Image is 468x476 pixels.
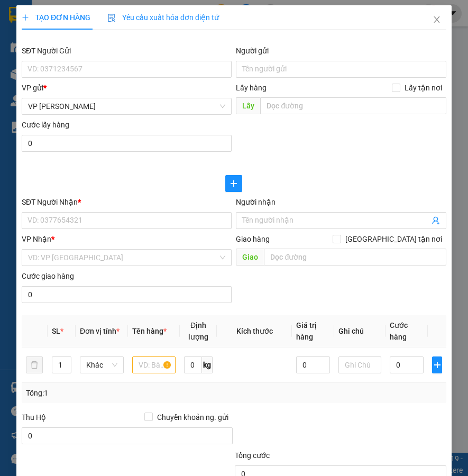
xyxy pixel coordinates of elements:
span: Giá trị hàng [296,321,317,341]
span: kg [202,356,213,373]
span: Lấy [236,97,260,114]
span: Giao [236,249,264,266]
span: plus [226,179,242,188]
label: Cước giao hàng [22,272,74,280]
span: Tổng cước [235,451,270,460]
input: 0 [296,356,330,373]
input: VD: Bàn, Ghế [132,356,175,373]
div: SĐT Người Gửi [22,45,232,57]
span: Đơn vị tính [80,327,120,335]
span: Định lượng [188,321,208,341]
span: Kích thước [236,327,273,335]
span: Cước hàng [390,321,408,341]
span: [GEOGRAPHIC_DATA] tận nơi [341,233,446,245]
span: Chuyển khoản ng. gửi [153,411,233,423]
span: Thu Hộ [22,413,46,422]
span: Khác [86,357,117,373]
span: plus [22,14,29,21]
span: Lấy hàng [236,84,267,92]
button: Close [422,5,452,35]
div: SĐT Người Nhận [22,196,232,208]
img: icon [107,14,116,22]
span: close [433,15,441,24]
input: Cước giao hàng [22,286,232,303]
button: plus [225,175,242,192]
span: VP Nhận [22,235,51,243]
span: Tên hàng [132,327,167,335]
div: Người nhận [236,196,446,208]
label: Cước lấy hàng [22,121,69,129]
span: user-add [432,216,440,225]
span: Giao hàng [236,235,270,243]
span: plus [433,361,442,369]
span: Lấy tận nơi [400,82,446,94]
input: Cước lấy hàng [22,135,232,152]
div: Tổng: 1 [26,387,234,399]
th: Ghi chú [334,315,386,347]
input: Dọc đường [264,249,446,266]
span: TẠO ĐƠN HÀNG [22,13,90,22]
input: Dọc đường [260,97,446,114]
span: Yêu cầu xuất hóa đơn điện tử [107,13,219,22]
div: Người gửi [236,45,446,57]
span: SL [52,327,60,335]
button: delete [26,356,43,373]
div: VP gửi [22,82,232,94]
span: VP Trần Bình [28,98,226,114]
button: plus [432,356,442,373]
input: Ghi Chú [338,356,381,373]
